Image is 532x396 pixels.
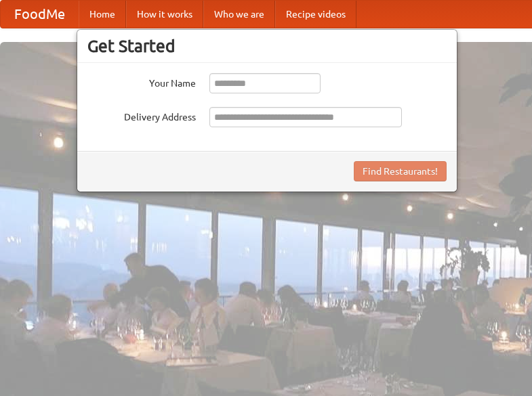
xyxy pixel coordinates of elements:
[87,107,196,124] label: Delivery Address
[126,1,203,28] a: How it works
[79,1,126,28] a: Home
[354,161,447,181] button: Find Restaurants!
[203,1,275,28] a: Who we are
[275,1,356,28] a: Recipe videos
[1,1,79,28] a: FoodMe
[87,73,196,90] label: Your Name
[87,36,447,56] h3: Get Started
